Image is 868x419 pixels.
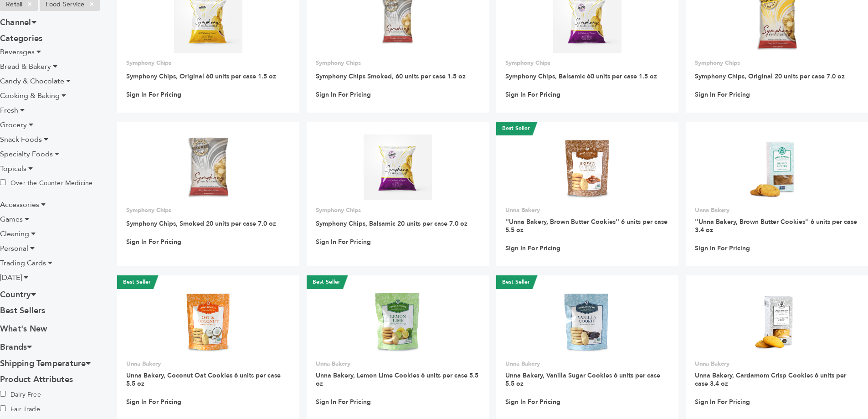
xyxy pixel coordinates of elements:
a: Sign In For Pricing [695,398,750,406]
img: Unna Bakery, Coconut Oat Cookies 6 units per case 5.5 oz [175,288,241,354]
a: Sign In For Pricing [316,398,371,406]
img: ''Unna Bakery, Brown Butter Cookies'' 6 units per case 3.4 oz [744,134,810,201]
a: Sign In For Pricing [505,398,560,406]
p: Symphony Chips [316,206,480,214]
a: Sign In For Pricing [126,91,181,99]
p: Unna Bakery [695,360,859,368]
a: Sign In For Pricing [316,91,371,99]
a: Unna Bakery, Coconut Oat Cookies 6 units per case 5.5 oz [126,371,281,388]
a: Sign In For Pricing [695,244,750,253]
p: Symphony Chips [126,59,290,67]
img: Unna Bakery, Cardamom Crisp Cookies 6 units per case 3.4 oz [744,288,810,354]
p: Unna Bakery [505,360,669,368]
a: Symphony Chips, Smoked 20 units per case 7.0 oz [126,219,276,228]
a: ''Unna Bakery, Brown Butter Cookies'' 6 units per case 5.5 oz [505,217,668,234]
a: Sign In For Pricing [695,91,750,99]
img: ''Unna Bakery, Brown Butter Cookies'' 6 units per case 5.5 oz [555,134,621,201]
p: Unna Bakery [126,360,290,368]
a: Symphony Chips Smoked, 60 units per case 1.5 oz [316,72,466,81]
a: Sign In For Pricing [505,91,560,99]
a: Unna Bakery, Cardamom Crisp Cookies 6 units per case 3.4 oz [695,371,846,388]
a: Sign In For Pricing [126,238,181,246]
p: Symphony Chips [316,59,480,67]
a: Symphony Chips, Original 20 units per case 7.0 oz [695,72,845,81]
p: Unna Bakery [505,206,669,214]
a: Sign In For Pricing [316,238,371,246]
img: Unna Bakery, Vanilla Sugar Cookies 6 units per case 5.5 oz [555,288,621,354]
p: Symphony Chips [695,59,859,67]
img: Symphony Chips, Balsamic 20 units per case 7.0 oz [364,134,432,200]
a: Symphony Chips, Balsamic 20 units per case 7.0 oz [316,219,467,228]
a: Unna Bakery, Lemon Lime Cookies 6 units per case 5.5 oz [316,371,478,388]
a: Sign In For Pricing [505,244,560,253]
a: Sign In For Pricing [126,398,181,406]
img: Symphony Chips, Smoked 20 units per case 7.0 oz [186,134,230,200]
p: Unna Bakery [316,360,480,368]
p: Unna Bakery [695,206,859,214]
a: Unna Bakery, Vanilla Sugar Cookies 6 units per case 5.5 oz [505,371,660,388]
a: Symphony Chips, Original 60 units per case 1.5 oz [126,72,276,81]
img: Unna Bakery, Lemon Lime Cookies 6 units per case 5.5 oz [365,288,431,354]
a: Symphony Chips, Balsamic 60 units per case 1.5 oz [505,72,657,81]
p: Symphony Chips [126,206,290,214]
p: Symphony Chips [505,59,669,67]
a: ''Unna Bakery, Brown Butter Cookies'' 6 units per case 3.4 oz [695,217,857,234]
